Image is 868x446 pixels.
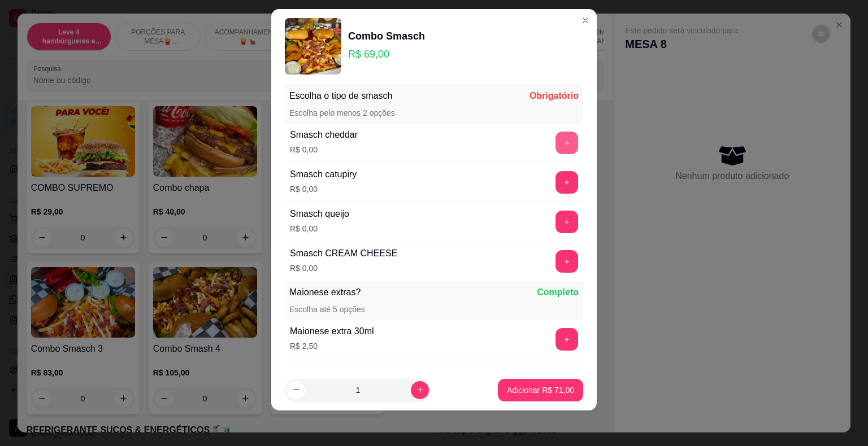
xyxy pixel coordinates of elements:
[285,18,341,75] img: product-image
[555,171,578,194] button: add
[530,89,579,103] p: Obrigatório
[289,286,361,299] p: Maionese extras?
[576,11,594,29] button: Close
[555,250,578,273] button: add
[498,379,583,401] button: Adicionar R$ 71,00
[290,247,397,260] div: Smasch CREAM CHEESE
[289,89,392,103] p: Escolha o tipo de smasch
[555,132,578,154] button: add
[290,223,349,234] p: R$ 0,00
[290,263,397,274] p: R$ 0,00
[348,28,425,44] div: Combo Smasch
[348,46,425,62] p: R$ 69,00
[290,144,358,155] p: R$ 0,00
[537,286,579,299] p: Completo
[290,325,374,338] div: Maionese extra 30ml
[287,381,305,399] button: decrease-product-quantity
[289,304,365,315] p: Escolha até 5 opções
[555,328,578,351] button: add
[555,211,578,233] button: add
[290,128,358,142] div: Smasch cheddar
[290,183,357,195] p: R$ 0,00
[290,340,374,352] p: R$ 2,50
[411,381,429,399] button: increase-product-quantity
[507,384,574,396] p: Adicionar R$ 71,00
[290,207,349,221] div: Smasch queijo
[289,107,395,119] p: Escolha pelo menos 2 opções
[290,168,357,181] div: Smasch catupiry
